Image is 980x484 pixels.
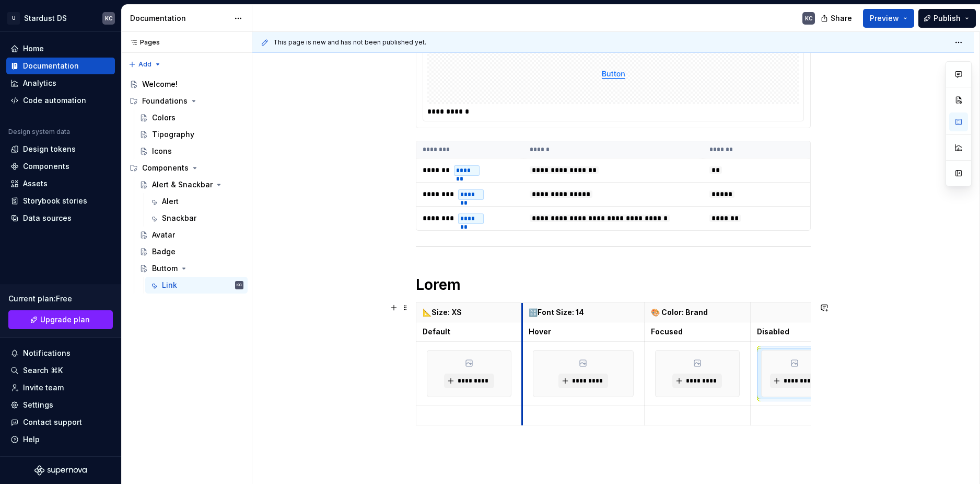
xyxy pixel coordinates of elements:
div: Invite team [23,382,64,393]
div: Stardust DS [24,13,67,24]
div: Design tokens [23,144,76,154]
div: Buttom [152,263,178,274]
button: Contact support [6,414,115,431]
div: Foundations [142,96,188,106]
a: Buttom [135,260,248,277]
div: Home [23,43,44,54]
div: Design system data [8,128,70,136]
div: Storybook stories [23,196,87,206]
div: Link [162,280,177,290]
a: Storybook stories [6,193,115,209]
a: Components [6,158,115,175]
div: Alert [162,196,179,207]
a: Badge [135,243,248,260]
a: Alert [145,193,248,210]
strong: 🔠Font Size: 14 [529,308,584,317]
div: Alert & Snackbar [152,179,213,190]
div: Documentation [130,13,229,24]
svg: Supernova Logo [34,465,87,476]
button: Add [125,57,165,72]
div: Welcome! [142,79,178,89]
span: Upgrade plan [40,314,90,325]
a: Analytics [6,75,115,92]
div: Help [23,434,40,445]
span: This page is new and has not been published yet. [273,38,426,47]
div: Components [23,161,69,172]
a: LinkKC [145,277,248,294]
span: Add [138,60,151,69]
a: Icons [135,143,248,160]
a: Tipography [135,126,248,143]
a: Upgrade plan [8,310,113,329]
div: KC [105,14,113,22]
a: Snackbar [145,210,248,227]
strong: Default [423,327,450,336]
div: Search ⌘K [23,365,63,376]
a: Documentation [6,58,115,74]
h1: Lorem [416,275,811,294]
a: Home [6,40,115,57]
div: Pages [125,38,160,47]
div: KC [805,14,813,22]
a: Invite team [6,379,115,396]
div: Data sources [23,213,72,223]
strong: Disabled [757,327,789,336]
span: Share [831,13,852,24]
div: Notifications [23,348,71,358]
div: Page tree [125,76,248,294]
div: Code automation [23,95,86,106]
div: Contact support [23,417,82,427]
strong: Hover [529,327,551,336]
a: Alert & Snackbar [135,176,248,193]
a: Code automation [6,92,115,109]
button: Notifications [6,345,115,362]
a: Avatar [135,227,248,243]
div: Assets [23,178,48,189]
div: Foundations [125,93,248,109]
button: Share [815,9,859,28]
strong: 📐Size: XS [423,308,462,317]
button: Preview [863,9,914,28]
div: Snackbar [162,213,196,223]
button: Publish [918,9,976,28]
p: 🎨 Color: Brand [651,307,744,318]
div: Components [142,163,189,173]
div: U [7,12,20,25]
a: Welcome! [125,76,248,93]
div: KC [237,280,242,290]
a: Design tokens [6,141,115,157]
div: Icons [152,146,172,156]
a: Assets [6,175,115,192]
div: Colors [152,112,176,123]
button: Search ⌘K [6,362,115,379]
div: Components [125,160,248,176]
div: Documentation [23,61,79,71]
div: Badge [152,246,176,257]
div: Settings [23,400,53,410]
a: Colors [135,109,248,126]
div: Avatar [152,230,175,240]
div: Analytics [23,78,56,88]
strong: Focused [651,327,683,336]
span: Publish [934,13,961,24]
a: Settings [6,397,115,413]
div: Current plan : Free [8,294,113,304]
button: Help [6,431,115,448]
span: Preview [870,13,899,24]
a: Data sources [6,210,115,227]
div: Tipography [152,129,194,140]
button: UStardust DSKC [2,7,119,29]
